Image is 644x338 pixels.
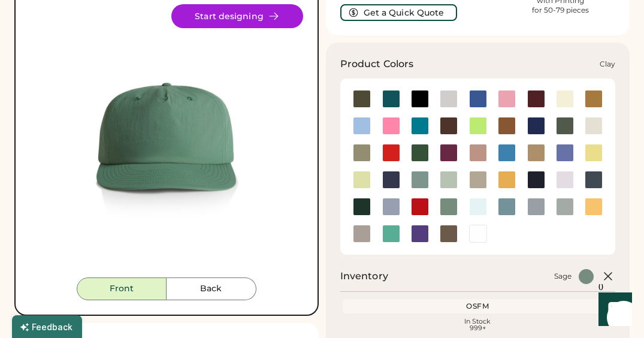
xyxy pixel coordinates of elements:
[345,301,611,311] div: OSFM
[77,277,167,300] button: Front
[340,269,388,283] h2: Inventory
[30,4,303,277] div: 1114 Style Image
[587,284,639,336] iframe: Front Chat
[167,277,256,300] button: Back
[171,4,303,28] button: Start designing
[345,318,611,331] div: In Stock 999+
[340,57,414,71] h3: Product Colors
[30,4,303,277] img: 1114 - Sage Front Image
[340,4,457,21] button: Get a Quick Quote
[600,59,615,69] div: Clay
[554,271,572,281] div: Sage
